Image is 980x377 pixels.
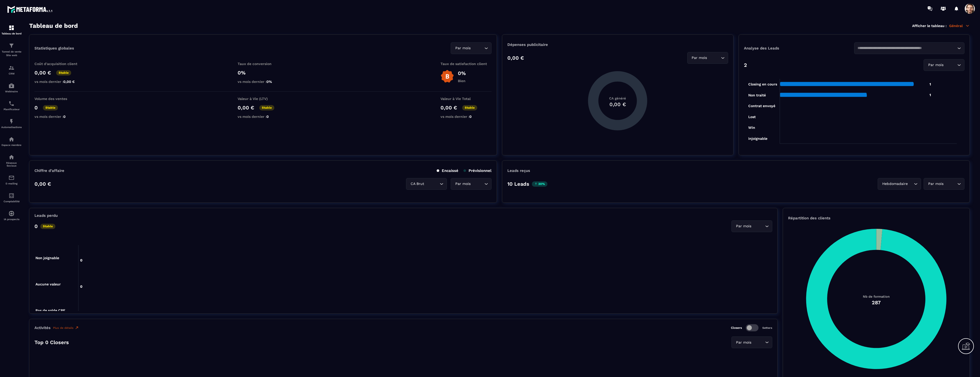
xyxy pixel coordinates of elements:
input: Search for option [752,340,764,345]
input: Search for option [945,62,956,68]
p: Analyse des Leads [744,46,854,51]
span: Par mois [691,55,708,61]
div: Search for option [731,336,772,348]
p: Volume des ventes [34,97,85,101]
p: Tableau de bord [1,32,22,35]
img: automations [8,210,15,217]
p: CRM [1,72,22,75]
tspan: injoignable [748,136,767,141]
p: 0 [34,223,38,229]
span: Par mois [454,45,472,51]
p: 0% [458,70,466,76]
a: automationsautomationsWebinaire [1,79,22,97]
p: Taux de conversion [238,62,289,66]
p: Closers [731,326,742,330]
p: Stable [462,105,477,110]
p: Comptabilité [1,200,22,203]
tspan: Non joignable [35,256,59,260]
p: Stable [40,224,55,229]
a: formationformationTableau de bord [1,21,22,39]
p: vs mois dernier : [238,80,289,84]
img: email [8,175,15,181]
p: Espace membre [1,144,22,146]
img: formation [8,65,15,71]
span: 0 [63,115,66,119]
p: 0,00 € [34,181,51,187]
p: Webinaire [1,90,22,93]
p: Top 0 Closers [34,339,69,345]
p: vs mois dernier : [238,115,289,119]
p: vs mois dernier : [34,80,85,84]
a: accountantaccountantComptabilité [1,189,22,207]
p: Prévisionnel [463,168,492,173]
p: 0,00 € [440,105,457,111]
a: Plus de détails [53,326,79,330]
div: Search for option [878,178,921,190]
a: social-networksocial-networkRéseaux Sociaux [1,150,22,171]
div: Search for option [451,178,492,190]
tspan: Pas de solde CPF [35,308,65,312]
p: Encaissé [437,168,458,173]
img: narrow-up-right-o.6b7c60e2.svg [75,326,79,330]
p: Leads perdu [34,213,58,218]
span: 0 [469,115,472,119]
span: Par mois [735,223,752,229]
span: 0 [266,115,269,119]
p: Stable [259,105,274,110]
input: Search for option [909,181,913,187]
p: Coût d'acquisition client [34,62,85,66]
input: Search for option [472,45,483,51]
tspan: Win [748,125,755,130]
span: Par mois [927,181,945,187]
p: Afficher le tableau : [912,24,947,28]
p: Statistiques globales [34,46,74,51]
img: social-network [8,154,15,160]
p: Répartition des clients [788,216,964,220]
div: Search for option [687,52,728,64]
p: Setters [762,326,772,330]
a: schedulerschedulerPlanificateur [1,97,22,115]
p: vs mois dernier : [440,115,492,119]
img: scheduler [8,100,15,107]
input: Search for option [857,45,956,51]
a: automationsautomationsEspace membre [1,132,22,150]
p: Dépenses publicitaire [507,42,728,47]
span: 0,00 € [63,80,75,84]
img: formation [8,25,15,31]
img: logo [7,5,53,14]
img: automations [8,83,15,89]
p: Valeur à Vie Total [440,97,492,101]
p: Leads reçus [507,168,530,173]
img: accountant [8,193,15,199]
p: 0,00 € [34,70,51,76]
p: 10 Leads [507,181,529,187]
span: Par mois [927,62,945,68]
span: Par mois [454,181,472,187]
p: Planificateur [1,108,22,111]
input: Search for option [708,55,720,61]
a: formationformationCRM [1,61,22,79]
p: Automatisations [1,126,22,129]
p: Activités [34,325,51,330]
span: 0% [266,80,272,84]
p: 0% [238,70,289,76]
p: Tunnel de vente Site web [1,50,22,57]
input: Search for option [425,181,438,187]
p: Chiffre d’affaire [34,168,64,173]
img: automations [8,118,15,124]
p: Taux de satisfaction client [440,62,492,66]
img: automations [8,136,15,142]
p: vs mois dernier : [34,115,85,119]
p: 2 [744,62,747,68]
p: Bien [458,79,466,83]
p: 0 [34,105,38,111]
div: Search for option [924,178,964,190]
p: 0,00 € [507,55,524,61]
div: Search for option [451,42,492,54]
p: 0,00 € [238,105,254,111]
a: formationformationTunnel de vente Site web [1,39,22,61]
input: Search for option [752,223,764,229]
span: CA Brut [409,181,425,187]
p: E-mailing [1,182,22,185]
tspan: Contrat envoyé [748,104,775,108]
